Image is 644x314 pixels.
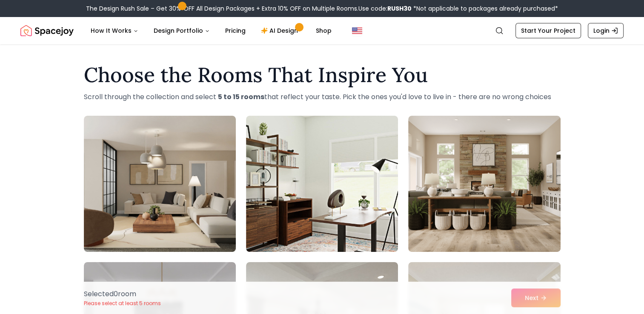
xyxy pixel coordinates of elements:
img: Room room-1 [84,116,236,252]
a: AI Design [254,22,307,39]
button: How It Works [84,22,145,39]
a: Shop [309,22,338,39]
nav: Main [84,22,338,39]
p: Selected 0 room [84,289,161,299]
button: Design Portfolio [147,22,217,39]
a: Start Your Project [515,23,581,38]
span: *Not applicable to packages already purchased* [412,4,558,13]
a: Login [588,23,624,38]
span: Use code: [358,4,412,13]
strong: 5 to 15 rooms [218,92,264,102]
p: Scroll through the collection and select that reflect your taste. Pick the ones you'd love to liv... [84,92,561,102]
h1: Choose the Rooms That Inspire You [84,65,561,85]
a: Spacejoy [20,22,74,39]
img: Spacejoy Logo [20,22,74,39]
div: The Design Rush Sale – Get 30% OFF All Design Packages + Extra 10% OFF on Multiple Rooms. [86,4,558,13]
a: Pricing [218,22,252,39]
img: Room room-3 [408,116,560,252]
img: United States [352,26,362,36]
b: RUSH30 [387,4,412,13]
img: Room room-2 [246,116,398,252]
nav: Global [20,17,624,44]
p: Please select at least 5 rooms [84,300,161,307]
